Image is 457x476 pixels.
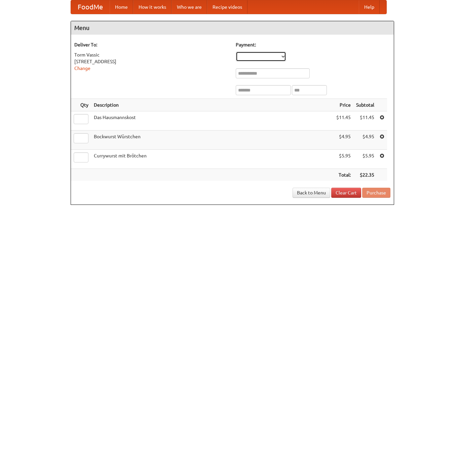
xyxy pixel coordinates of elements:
td: $5.95 [334,150,353,169]
a: Home [110,0,133,14]
th: Price [334,99,353,111]
a: Recipe videos [207,0,247,14]
td: $4.95 [353,131,377,150]
h5: Deliver To: [74,41,229,48]
a: FoodMe [71,0,110,14]
a: Help [359,0,380,14]
td: $5.95 [353,150,377,169]
h4: Menu [71,21,394,35]
h5: Payment: [236,41,390,48]
th: Description [91,99,334,111]
a: Who we are [172,0,207,14]
td: Bockwurst Würstchen [91,131,334,150]
th: $22.35 [353,169,377,181]
div: [STREET_ADDRESS] [74,58,229,65]
td: $11.45 [353,111,377,131]
td: Das Hausmannskost [91,111,334,131]
a: Clear Cart [331,188,361,198]
a: Back to Menu [293,188,330,198]
th: Total: [334,169,353,181]
th: Subtotal [353,99,377,111]
a: How it works [133,0,172,14]
th: Qty [71,99,91,111]
td: $11.45 [334,111,353,131]
div: Torm Vassic [74,51,229,58]
a: Change [74,66,90,71]
td: Currywurst mit Brötchen [91,150,334,169]
td: $4.95 [334,131,353,150]
button: Purchase [362,188,390,198]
